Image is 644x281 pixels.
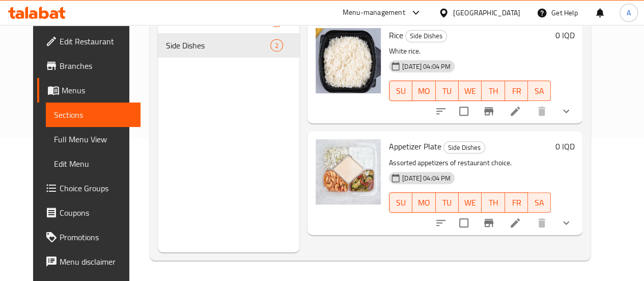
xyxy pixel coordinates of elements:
[509,217,521,229] a: Edit menu item
[158,33,299,58] div: Side Dishes2
[316,139,381,205] img: Appetizer Plate
[37,78,141,103] a: Menus
[158,5,299,62] nav: Menu sections
[394,84,408,98] span: SU
[60,35,132,47] span: Edit Restaurant
[486,195,500,210] span: TH
[406,30,446,42] span: Side Dishes
[60,60,132,72] span: Branches
[529,99,554,123] button: delete
[166,39,270,52] span: Side Dishes
[54,158,132,170] span: Edit Menu
[37,200,141,225] a: Coupons
[398,62,455,71] span: [DATE] 04:04 PM
[46,127,141,151] a: Full Menu View
[555,139,574,154] h6: 0 IQD
[37,29,141,54] a: Edit Restaurant
[416,84,431,98] span: MO
[509,84,524,98] span: FR
[444,142,485,154] span: Side Dishes
[37,176,141,200] a: Choice Groups
[486,84,500,98] span: TH
[436,192,459,213] button: TU
[429,211,453,235] button: sort-choices
[453,7,520,18] div: [GEOGRAPHIC_DATA]
[389,157,551,169] p: Assorted appetizers of restaurant choice.
[554,99,578,123] button: show more
[394,195,408,210] span: SU
[554,211,578,235] button: show more
[509,105,521,117] a: Edit menu item
[412,81,435,101] button: MO
[60,256,132,268] span: Menu disclaimer
[532,195,547,210] span: SA
[528,192,551,213] button: SA
[560,105,572,117] svg: Show Choices
[482,81,505,101] button: TH
[37,225,141,249] a: Promotions
[440,84,455,98] span: TU
[560,217,572,229] svg: Show Choices
[389,28,403,43] span: Rice
[505,192,528,213] button: FR
[528,81,551,101] button: SA
[532,84,547,98] span: SA
[405,30,447,42] div: Side Dishes
[270,39,283,52] div: items
[477,99,501,123] button: Branch-specific-item
[46,103,141,127] a: Sections
[316,28,381,93] img: Rice
[37,249,141,274] a: Menu disclaimer
[482,192,505,213] button: TH
[459,81,482,101] button: WE
[416,195,431,210] span: MO
[463,195,478,210] span: WE
[459,192,482,213] button: WE
[429,99,453,123] button: sort-choices
[555,28,574,42] h6: 0 IQD
[62,84,132,96] span: Menus
[60,231,132,243] span: Promotions
[60,207,132,219] span: Coupons
[436,81,459,101] button: TU
[509,195,524,210] span: FR
[389,139,441,154] span: Appetizer Plate
[398,173,455,183] span: [DATE] 04:04 PM
[54,109,132,121] span: Sections
[389,45,551,58] p: White rice.
[412,192,435,213] button: MO
[453,100,474,122] span: Select to update
[60,182,132,194] span: Choice Groups
[627,7,631,18] span: A
[37,54,141,78] a: Branches
[440,195,455,210] span: TU
[505,81,528,101] button: FR
[54,133,132,145] span: Full Menu View
[46,151,141,176] a: Edit Menu
[463,84,478,98] span: WE
[453,212,474,234] span: Select to update
[529,211,554,235] button: delete
[343,7,405,19] div: Menu-management
[389,192,412,213] button: SU
[389,81,412,101] button: SU
[271,41,283,50] span: 2
[477,211,501,235] button: Branch-specific-item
